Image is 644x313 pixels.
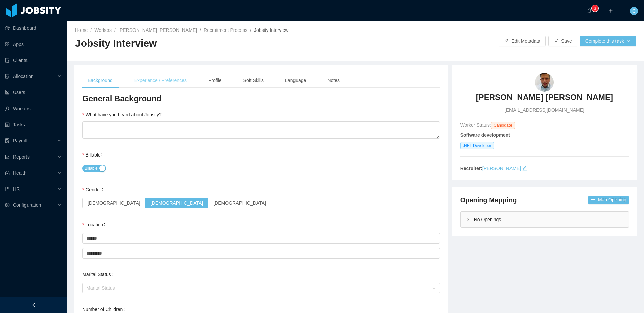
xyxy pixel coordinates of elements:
[114,27,116,33] span: /
[82,112,166,117] label: What have you heard about Jobsity?
[151,200,203,206] span: [DEMOGRAPHIC_DATA]
[5,154,10,159] i: icon: line-chart
[460,122,491,128] span: Worker Status:
[587,8,592,13] i: icon: bell
[203,73,227,88] div: Profile
[5,54,62,67] a: icon: auditClients
[5,187,10,191] i: icon: book
[548,36,577,46] button: icon: saveSave
[88,200,140,206] span: [DEMOGRAPHIC_DATA]
[592,5,598,12] sup: 3
[82,222,108,227] label: Location
[213,200,266,206] span: [DEMOGRAPHIC_DATA]
[204,27,247,33] a: Recruitment Process
[460,132,510,138] strong: Software development
[200,27,201,33] span: /
[90,27,92,33] span: /
[535,73,554,92] img: 319bd7fc-2a0d-4bda-bb90-51fddff58d99.jpeg
[5,102,62,115] a: icon: userWorkers
[5,38,62,51] a: icon: appstoreApps
[594,5,596,12] p: 3
[13,186,20,192] span: HR
[522,166,527,171] i: icon: edit
[75,27,88,33] a: Home
[82,73,118,88] div: Background
[632,7,636,15] span: C
[476,92,613,107] a: [PERSON_NAME] [PERSON_NAME]
[588,196,629,204] button: icon: plusMap Opening
[129,73,192,88] div: Experience / Preferences
[580,36,636,46] button: Complete this taskicon: down
[13,202,41,208] span: Configuration
[280,73,311,88] div: Language
[254,27,288,33] span: Jobsity Interview
[460,142,494,149] span: .NET Developer
[86,285,429,291] div: Marital Status
[82,165,106,172] button: Billable
[476,92,613,103] h3: [PERSON_NAME] [PERSON_NAME]
[75,37,356,50] h2: Jobsity Interview
[491,122,515,129] span: Candidate
[94,27,112,33] a: Workers
[82,93,440,104] h3: General Background
[608,8,613,13] i: icon: plus
[118,27,197,33] a: [PERSON_NAME] [PERSON_NAME]
[13,138,28,143] span: Payroll
[460,166,482,171] strong: Recruiter:
[13,170,26,176] span: Health
[5,203,10,207] i: icon: setting
[432,286,436,291] i: icon: down
[5,74,10,79] i: icon: solution
[5,138,10,143] i: icon: file-protect
[505,107,584,114] span: [EMAIL_ADDRESS][DOMAIN_NAME]
[13,74,34,79] span: Allocation
[322,73,345,88] div: Notes
[82,121,440,139] textarea: What have you heard about Jobsity?
[5,21,62,35] a: icon: pie-chartDashboard
[250,27,251,33] span: /
[461,212,629,227] div: icon: rightNo Openings
[5,86,62,99] a: icon: robotUsers
[82,187,106,192] label: Gender
[238,73,269,88] div: Soft Skills
[13,154,30,160] span: Reports
[460,195,517,205] h4: Opening Mapping
[5,118,62,131] a: icon: profileTasks
[466,217,470,222] i: icon: right
[482,166,521,171] a: [PERSON_NAME]
[5,171,10,175] i: icon: medicine-box
[82,272,115,277] label: Marital Status
[499,36,546,46] button: icon: editEdit Metadata
[85,165,98,172] span: Billable
[82,307,127,312] label: Number of Children
[82,152,105,158] label: Billable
